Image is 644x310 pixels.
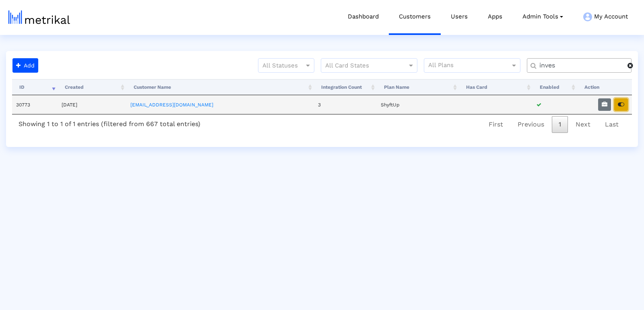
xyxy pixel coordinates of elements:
input: Customer Name [534,61,627,70]
img: metrical-logo-light.png [8,10,70,24]
a: Previous [511,116,551,133]
th: Enabled: activate to sort column ascending [533,79,577,95]
img: my-account-menu-icon.png [583,12,592,21]
a: First [482,116,510,133]
td: [DATE] [58,95,126,114]
th: Integration Count: activate to sort column ascending [314,79,377,95]
a: Next [569,116,597,133]
a: 1 [552,116,568,133]
th: ID: activate to sort column ascending [12,79,58,95]
input: All Card States [325,61,398,71]
input: All Plans [428,61,512,71]
th: Action [577,79,632,95]
a: [EMAIL_ADDRESS][DOMAIN_NAME] [130,102,213,108]
th: Created: activate to sort column ascending [58,79,126,95]
a: Last [598,116,625,133]
th: Has Card: activate to sort column ascending [459,79,533,95]
div: Showing 1 to 1 of 1 entries (filtered from 667 total entries) [12,114,207,131]
td: 3 [314,95,377,114]
button: Add [12,58,38,73]
th: Plan Name: activate to sort column ascending [377,79,459,95]
th: Customer Name: activate to sort column ascending [126,79,314,95]
td: ShyftUp [377,95,459,114]
td: 30773 [12,95,58,114]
